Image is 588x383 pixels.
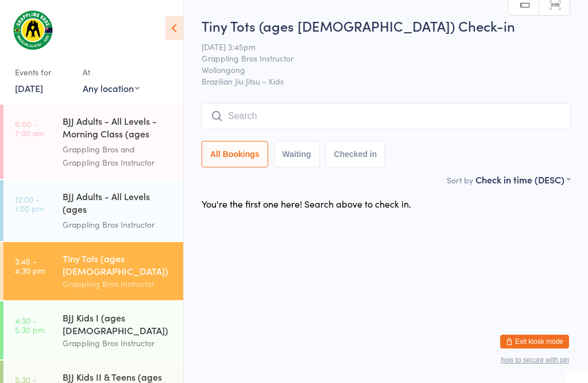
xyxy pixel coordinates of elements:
[83,82,140,94] div: Any location
[63,277,173,290] div: Grappling Bros Instructor
[63,252,173,277] div: Tiny Tots (ages [DEMOGRAPHIC_DATA])
[83,63,140,82] div: At
[3,105,183,179] a: 6:00 -7:00 amBJJ Adults - All Levels - Morning Class (ages [DEMOGRAPHIC_DATA]+)Grappling Bros and...
[3,242,183,300] a: 3:45 -4:30 pmTiny Tots (ages [DEMOGRAPHIC_DATA])Grappling Bros Instructor
[202,41,552,52] span: [DATE] 3:45pm
[15,82,43,94] a: [DATE]
[15,316,45,334] time: 4:30 - 5:30 pm
[63,143,173,169] div: Grappling Bros and Grappling Bros Instructor
[326,141,386,167] button: Checked in
[202,197,411,210] div: You're the first one here! Search above to check in.
[202,64,552,75] span: Wollongong
[15,256,45,275] time: 3:45 - 4:30 pm
[11,9,55,51] img: Grappling Bros Wollongong
[63,311,173,336] div: BJJ Kids I (ages [DEMOGRAPHIC_DATA])
[274,141,320,167] button: Waiting
[15,119,44,137] time: 6:00 - 7:00 am
[447,174,473,186] label: Sort by
[63,114,173,143] div: BJJ Adults - All Levels - Morning Class (ages [DEMOGRAPHIC_DATA]+)
[202,75,570,87] span: Brazilian Jiu Jitsu - Kids
[63,218,173,231] div: Grappling Bros Instructor
[202,103,570,129] input: Search
[15,194,44,213] time: 12:00 - 1:00 pm
[501,356,569,364] button: how to secure with pin
[63,190,173,218] div: BJJ Adults - All Levels (ages [DEMOGRAPHIC_DATA]+)
[500,335,569,348] button: Exit kiosk mode
[3,180,183,241] a: 12:00 -1:00 pmBJJ Adults - All Levels (ages [DEMOGRAPHIC_DATA]+)Grappling Bros Instructor
[202,52,552,64] span: Grappling Bros Instructor
[3,301,183,359] a: 4:30 -5:30 pmBJJ Kids I (ages [DEMOGRAPHIC_DATA])Grappling Bros Instructor
[475,173,570,186] div: Check in time (DESC)
[202,141,268,167] button: All Bookings
[63,336,173,350] div: Grappling Bros Instructor
[202,16,570,35] h2: Tiny Tots (ages [DEMOGRAPHIC_DATA]) Check-in
[15,63,71,82] div: Events for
